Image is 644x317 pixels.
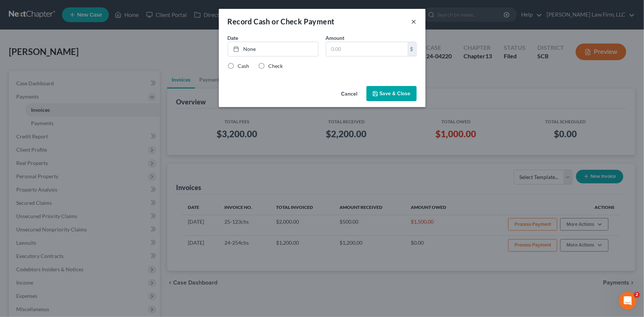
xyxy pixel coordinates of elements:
[228,34,238,42] label: Date
[366,86,417,101] button: Save & Close
[411,17,417,26] button: ×
[269,62,283,70] label: Check
[326,42,407,56] input: 0.00
[634,292,640,298] span: 2
[619,292,637,310] iframe: Intercom live chat
[335,87,364,101] button: Cancel
[407,42,416,56] div: $
[228,16,335,27] div: Record Cash or Check Payment
[326,34,345,42] label: Amount
[228,42,318,56] a: None
[238,62,249,70] label: Cash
